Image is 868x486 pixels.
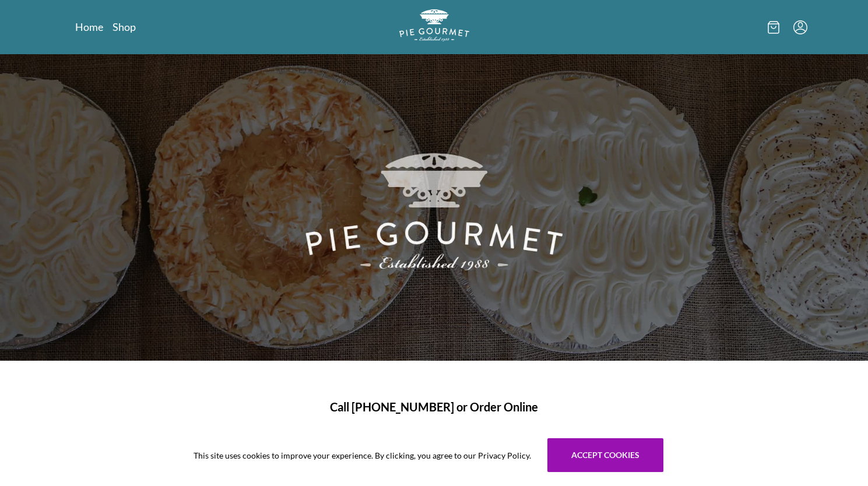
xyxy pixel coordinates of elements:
button: Menu [793,20,807,34]
a: Home [75,20,103,34]
a: Logo [399,9,469,45]
span: This site uses cookies to improve your experience. By clicking, you agree to our Privacy Policy. [194,449,531,462]
button: Accept cookies [547,438,663,472]
h1: Call [PHONE_NUMBER] or Order Online [89,398,779,415]
a: Shop [113,20,136,34]
img: logo [399,9,469,41]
